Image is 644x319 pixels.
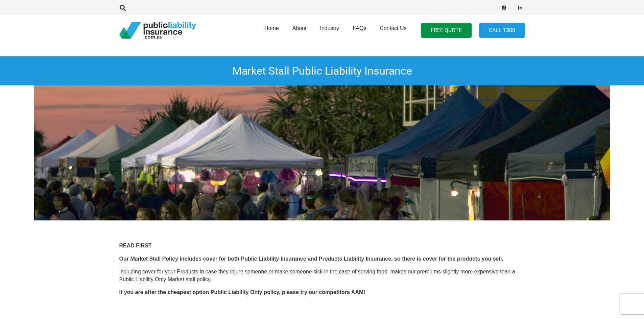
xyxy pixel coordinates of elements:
[119,268,525,283] p: Including cover for your Products in case they injure someone or make someone sick in the case of...
[264,25,279,31] span: Home
[286,13,313,48] a: About
[119,22,196,39] a: pli_logotransparent
[516,3,525,12] a: LinkedIn
[313,13,346,48] a: Industry
[34,85,610,220] img: Market Stall Public Liability Insurance
[116,5,130,11] a: Search
[292,25,307,31] span: About
[119,243,152,248] strong: READ FIRST
[353,25,366,31] span: FAQs
[373,13,413,48] a: Contact Us
[346,13,373,48] a: FAQs
[119,256,503,262] strong: Our Market Stall Policy Includes cover for both Public Liability Insurance and Products Liability...
[320,25,339,31] span: Industry
[421,23,472,38] a: FREE QUOTE
[380,25,406,31] span: Contact Us
[499,3,509,12] a: Facebook
[258,13,286,48] a: Home
[479,23,525,38] a: Call 1300
[119,289,365,295] strong: If you are after the cheapest option Public Liability Only policy, please try our competitors AAMI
